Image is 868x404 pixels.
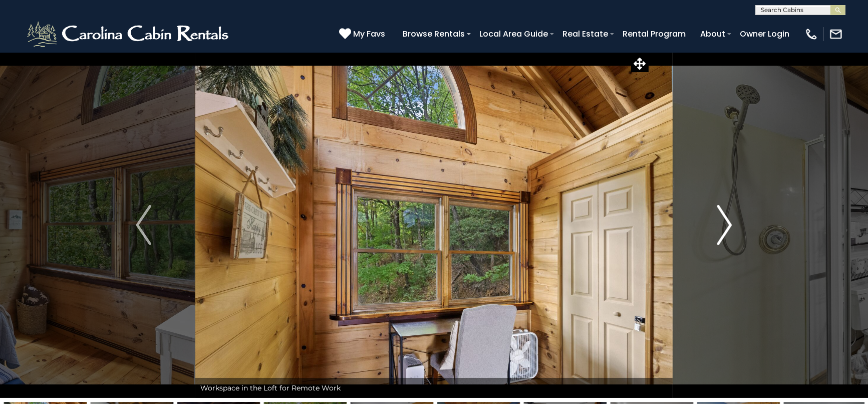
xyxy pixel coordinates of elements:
[804,27,818,41] img: phone-regular-white.png
[695,25,730,43] a: About
[618,25,691,43] a: Rental Program
[92,52,195,398] button: Previous
[398,25,470,43] a: Browse Rentals
[673,52,776,398] button: Next
[557,25,613,43] a: Real Estate
[829,27,843,41] img: mail-regular-white.png
[136,205,151,245] img: arrow
[25,19,233,49] img: White-1-2.png
[474,25,553,43] a: Local Area Guide
[353,28,385,40] span: My Favs
[717,205,732,245] img: arrow
[339,28,388,41] a: My Favs
[735,25,794,43] a: Owner Login
[195,378,673,398] div: Workspace in the Loft for Remote Work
